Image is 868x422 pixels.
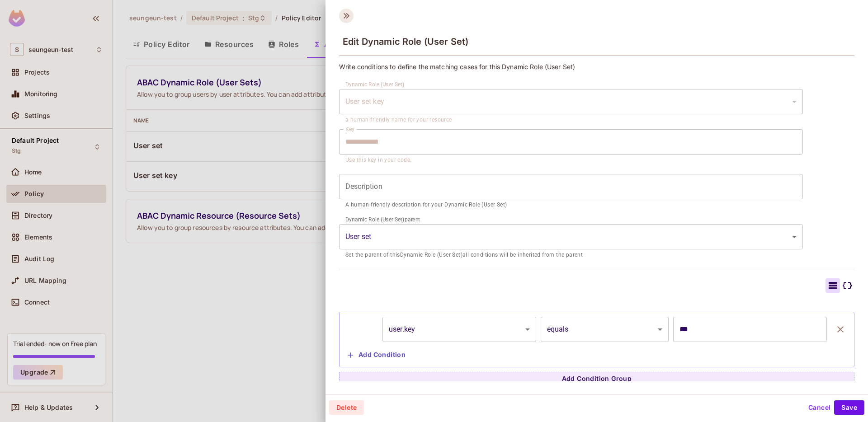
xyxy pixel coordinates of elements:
div: Without label [339,89,803,114]
div: equals [541,317,669,342]
button: Add Condition [344,348,409,362]
p: Write conditions to define the matching cases for this Dynamic Role (User Set) [339,62,854,71]
p: a human-friendly name for your resource [345,116,797,125]
label: Dynamic Role (User Set) [345,80,405,88]
label: Key [345,125,354,133]
p: A human-friendly description for your Dynamic Role (User Set) [345,201,797,210]
button: Cancel [805,400,834,415]
p: Set the parent of this Dynamic Role (User Set) all conditions will be inherited from the parent [345,251,797,260]
p: Use this key in your code. [345,156,797,165]
button: Save [834,400,864,415]
div: user.key [382,317,536,342]
button: Delete [329,400,364,415]
button: Add Condition Group [339,372,854,386]
div: Without label [339,224,803,249]
label: Dynamic Role (User Set) parent [345,216,420,223]
span: Edit Dynamic Role (User Set) [343,36,468,47]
